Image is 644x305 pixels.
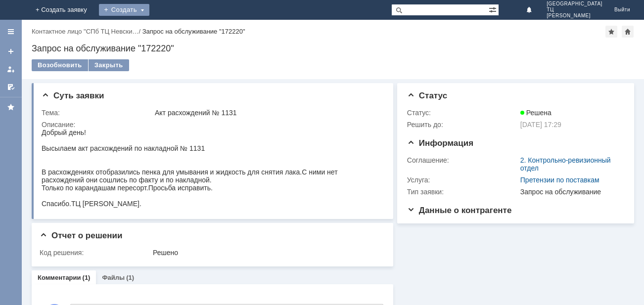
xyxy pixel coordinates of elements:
[126,274,134,281] div: (1)
[40,231,122,240] span: Отчет о решении
[547,7,602,13] span: ТЦ
[520,176,599,184] a: Претензии по поставкам
[407,138,473,148] span: Информация
[520,156,611,172] a: 2. Контрольно-ревизионный отдел
[3,44,19,59] a: Создать заявку
[520,188,620,196] div: Запрос на обслуживание
[605,26,617,38] div: Добавить в избранное
[102,274,125,281] a: Файлы
[547,13,602,19] span: [PERSON_NAME]
[407,91,447,100] span: Статус
[547,1,602,7] span: [GEOGRAPHIC_DATA]
[32,44,634,53] div: Запрос на обслуживание "172220"
[407,121,518,129] div: Решить до:
[407,176,518,184] div: Услуга:
[142,28,245,35] div: Запрос на обслуживание "172220"
[155,109,380,117] div: Акт расхождений № 1131
[42,109,153,117] div: Тема:
[489,4,499,14] span: Расширенный поиск
[38,274,81,281] a: Комментарии
[83,274,91,281] div: (1)
[407,109,518,117] div: Статус:
[520,121,561,129] span: [DATE] 17:29
[407,156,518,164] div: Соглашение:
[40,249,151,257] div: Код решения:
[99,4,149,16] div: Создать
[32,28,138,35] a: Контактное лицо "СПб ТЦ Невски…
[407,188,518,196] div: Тип заявки:
[42,121,382,129] div: Описание:
[42,91,104,100] span: Суть заявки
[3,79,19,95] a: Мои согласования
[520,109,552,117] span: Решена
[32,28,142,35] div: /
[3,61,19,77] a: Мои заявки
[622,26,634,38] div: Сделать домашней страницей
[153,249,380,257] div: Решено
[407,206,512,215] span: Данные о контрагенте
